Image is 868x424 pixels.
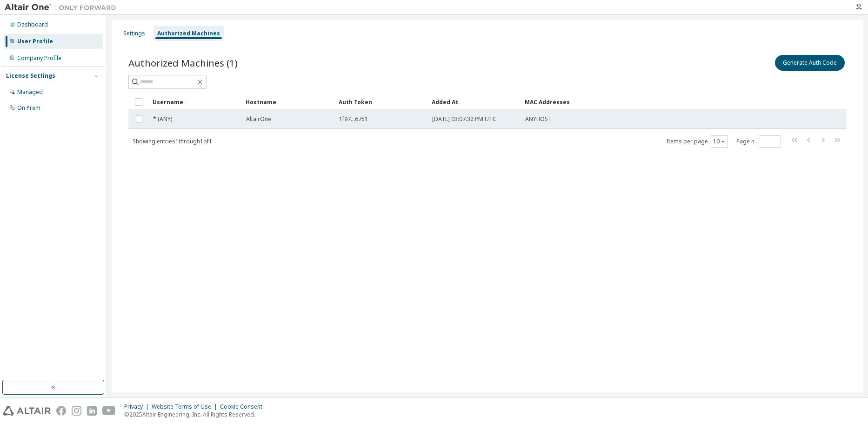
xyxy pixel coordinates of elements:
[17,21,48,28] div: Dashboard
[339,94,424,109] div: Auth Token
[153,94,238,109] div: Username
[87,406,97,416] img: linkedin.svg
[3,406,51,416] img: altair_logo.svg
[56,406,66,416] img: facebook.svg
[128,56,238,69] span: Authorized Machines (1)
[123,30,145,37] div: Settings
[5,3,121,12] img: Altair One
[17,88,43,96] div: Managed
[72,406,81,416] img: instagram.svg
[246,94,331,109] div: Hostname
[667,135,728,148] span: Items per page
[152,403,220,411] div: Website Terms of Use
[124,411,268,418] p: © 2025 Altair Engineering, Inc. All Rights Reserved.
[432,94,517,109] div: Added At
[133,137,212,145] span: Showing entries 1 through 1 of 1
[124,403,152,411] div: Privacy
[17,104,40,112] div: On Prem
[246,115,271,123] span: AltairOne
[432,115,496,123] span: [DATE] 03:07:32 PM UTC
[6,72,55,80] div: License Settings
[102,406,116,416] img: youtube.svg
[220,403,268,411] div: Cookie Consent
[153,115,172,123] span: * (ANY)
[157,30,220,37] div: Authorized Machines
[525,115,552,123] span: ANYHOST
[17,38,53,45] div: User Profile
[339,115,368,123] span: 1f97...6751
[17,54,61,62] div: Company Profile
[525,94,749,109] div: MAC Addresses
[775,55,845,71] button: Generate Auth Code
[713,138,726,145] button: 10
[736,135,781,148] span: Page n.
